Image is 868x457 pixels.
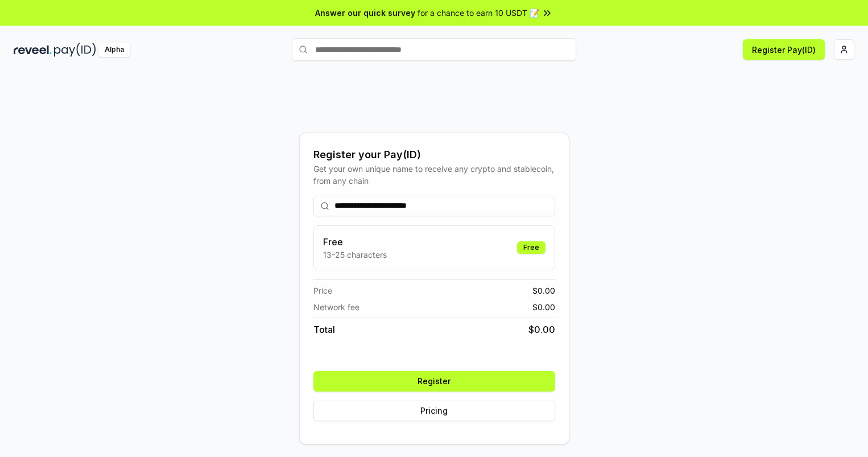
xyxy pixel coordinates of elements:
[313,285,332,297] span: Price
[313,147,555,163] div: Register your Pay(ID)
[313,371,555,392] button: Register
[323,249,387,261] p: 13-25 characters
[315,7,415,19] span: Answer our quick survey
[517,241,545,254] div: Free
[313,163,555,187] div: Get your own unique name to receive any crypto and stablecoin, from any chain
[98,43,130,57] div: Alpha
[313,301,359,313] span: Network fee
[313,323,335,336] span: Total
[743,39,825,60] button: Register Pay(ID)
[528,323,555,336] span: $ 0.00
[54,43,96,57] img: pay_id
[532,301,555,313] span: $ 0.00
[313,401,555,421] button: Pricing
[418,7,539,19] span: for a chance to earn 10 USDT 📝
[532,285,555,297] span: $ 0.00
[323,235,387,249] h3: Free
[14,43,52,57] img: reveel_dark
